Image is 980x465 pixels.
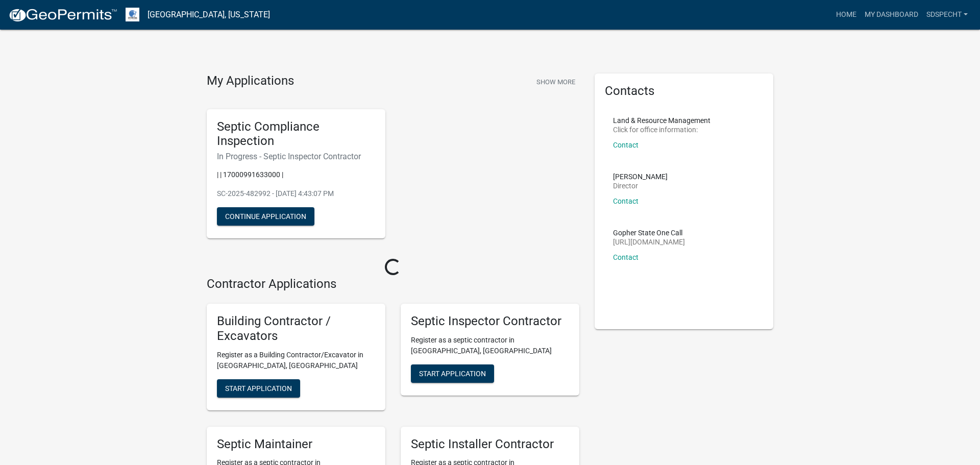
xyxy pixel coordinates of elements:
p: Gopher State One Call [613,229,685,236]
h5: Building Contractor / Excavators [217,314,375,344]
button: Show More [532,74,579,90]
p: Register as a septic contractor in [GEOGRAPHIC_DATA], [GEOGRAPHIC_DATA] [411,335,569,356]
button: Continue Application [217,207,314,226]
button: Start Application [411,364,494,383]
h5: Septic Installer Contractor [411,437,569,452]
p: [PERSON_NAME] [613,173,668,180]
img: Otter Tail County, Minnesota [126,8,139,21]
a: Contact [613,141,639,149]
button: Start Application [217,379,300,398]
h4: My Applications [207,74,294,89]
a: My Dashboard [861,5,922,25]
span: Start Application [419,369,486,377]
a: Contact [613,197,639,205]
a: sdspecht [922,5,972,25]
p: Director [613,182,668,189]
p: [URL][DOMAIN_NAME] [613,238,685,246]
h5: Septic Compliance Inspection [217,119,375,149]
p: Register as a Building Contractor/Excavator in [GEOGRAPHIC_DATA], [GEOGRAPHIC_DATA] [217,350,375,371]
a: [GEOGRAPHIC_DATA], [US_STATE] [148,6,270,23]
h5: Contacts [605,84,763,99]
h4: Contractor Applications [207,277,579,291]
span: Start Application [225,384,292,392]
a: Contact [613,253,639,261]
h5: Septic Inspector Contractor [411,314,569,329]
p: | | 17000991633000 | [217,169,375,180]
h6: In Progress - Septic Inspector Contractor [217,152,375,161]
p: Land & Resource Management [613,117,710,124]
p: Click for office information: [613,126,710,133]
a: Home [832,5,861,25]
p: SC-2025-482992 - [DATE] 4:43:07 PM [217,188,375,199]
h5: Septic Maintainer [217,437,375,452]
